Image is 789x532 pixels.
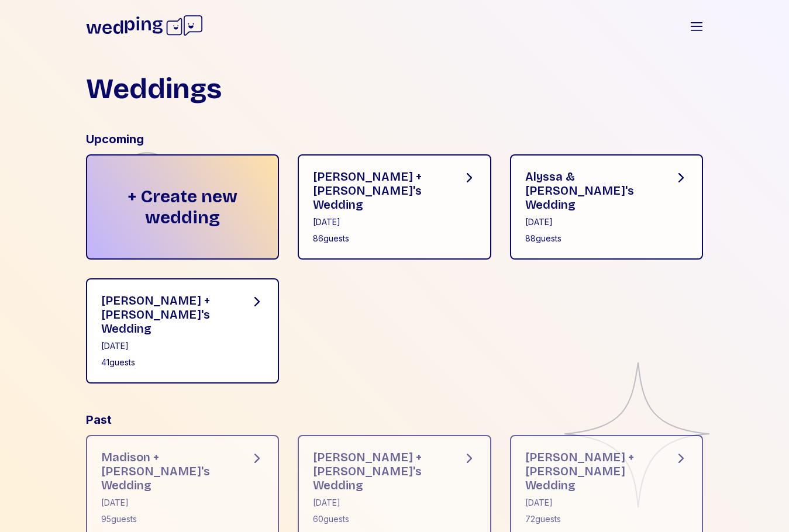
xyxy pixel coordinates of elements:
div: [DATE] [101,340,232,352]
div: Alyssa & [PERSON_NAME]'s Wedding [525,170,656,212]
div: [DATE] [525,497,656,509]
h1: Weddings [86,75,222,103]
div: [DATE] [525,216,656,228]
div: 88 guests [525,233,656,244]
div: + Create new wedding [86,154,280,260]
div: [PERSON_NAME] + [PERSON_NAME]'s Wedding [313,170,443,212]
div: 60 guests [313,513,443,525]
div: Past [86,412,704,428]
div: [DATE] [101,497,232,509]
div: [PERSON_NAME] + [PERSON_NAME] Wedding [525,450,656,492]
div: 41 guests [101,357,232,368]
div: Madison + [PERSON_NAME]'s Wedding [101,450,232,492]
div: Upcoming [86,131,704,147]
div: [PERSON_NAME] + [PERSON_NAME]'s Wedding [101,293,232,336]
div: [PERSON_NAME] + [PERSON_NAME]'s Wedding [313,450,443,492]
div: 86 guests [313,233,443,244]
div: [DATE] [313,497,443,509]
div: 95 guests [101,513,232,525]
div: [DATE] [313,216,443,228]
div: 72 guests [525,513,656,525]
